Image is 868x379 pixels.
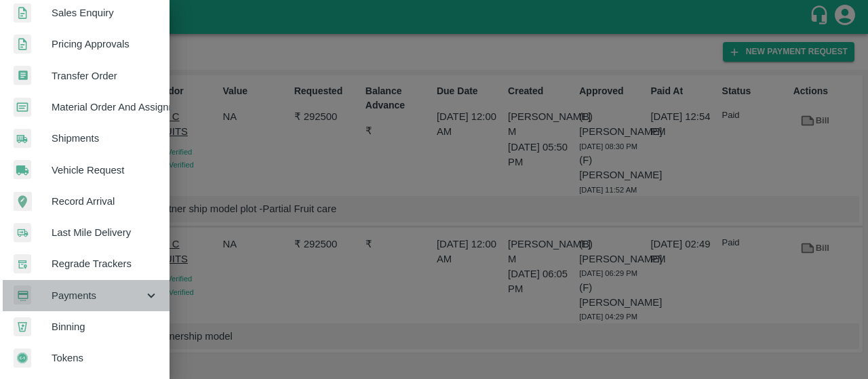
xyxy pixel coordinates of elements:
[14,348,31,368] img: tokens
[14,254,31,274] img: whTracker
[52,225,159,240] span: Last Mile Delivery
[52,351,159,365] span: Tokens
[52,37,159,52] span: Pricing Approvals
[52,319,159,334] span: Binning
[52,68,159,83] span: Transfer Order
[14,129,31,148] img: shipments
[14,35,31,54] img: sales
[52,5,159,20] span: Sales Enquiry
[52,288,144,303] span: Payments
[14,66,31,85] img: whTransfer
[14,317,31,336] img: bin
[52,131,159,146] span: Shipments
[14,192,32,211] img: recordArrival
[14,285,31,305] img: payment
[14,160,31,180] img: vehicle
[14,98,31,117] img: centralMaterial
[52,256,159,271] span: Regrade Trackers
[52,194,159,209] span: Record Arrival
[14,3,31,23] img: sales
[52,163,159,178] span: Vehicle Request
[14,223,31,243] img: delivery
[52,100,159,115] span: Material Order And Assignment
